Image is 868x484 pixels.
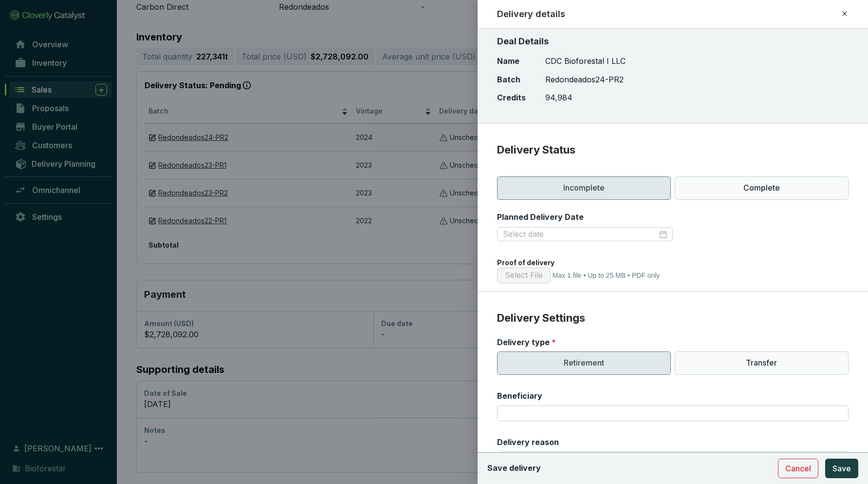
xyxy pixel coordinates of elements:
h2: Delivery details [497,8,565,20]
p: Name [497,56,526,67]
label: Delivery type [497,337,556,348]
p: Deal Details [497,35,849,48]
p: Retirement [497,351,671,375]
span: Max 1 file • Up to 25 MB • PDF only [553,271,660,279]
label: Delivery reason [497,437,559,447]
input: Select date [503,229,657,240]
button: Save [825,459,858,478]
button: Select File [497,268,551,283]
p: 94,984 [545,93,626,103]
span: Save [832,463,851,474]
p: Transfer [675,351,849,375]
p: Delivery Status [497,143,849,157]
p: Delivery Settings [497,311,849,326]
p: Complete [675,176,849,200]
span: Cancel [785,463,811,474]
label: Proof of delivery [497,258,554,268]
p: CDC Bioforestal I LLC [545,56,626,67]
p: Credits [497,93,526,103]
button: Cancel [778,459,818,478]
p: Batch [497,75,526,85]
p: Save delivery [487,463,541,474]
label: Planned Delivery Date [497,212,584,222]
p: Incomplete [497,176,671,200]
p: Redondeados24-PR2 [545,75,626,85]
label: Beneficiary [497,390,542,401]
